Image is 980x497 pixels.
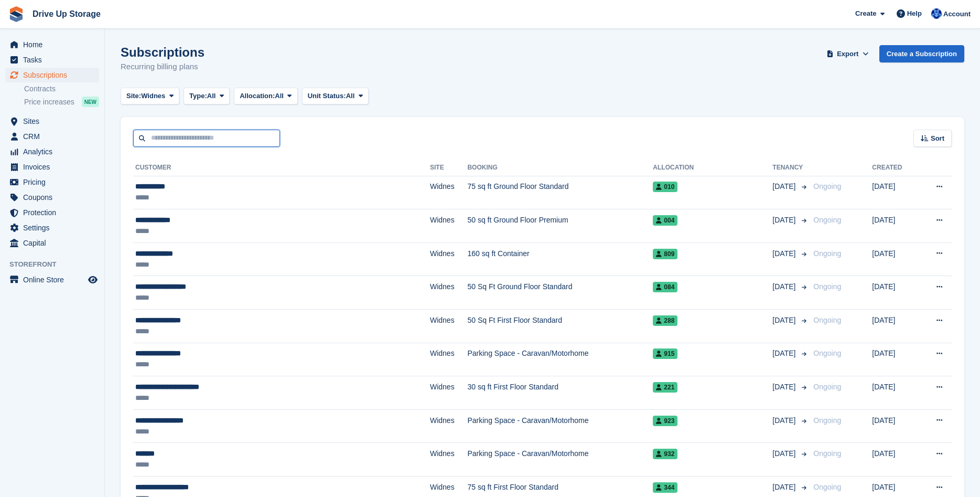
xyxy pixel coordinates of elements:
td: Widnes [430,242,467,276]
span: 004 [653,215,677,226]
span: Ongoing [813,316,841,324]
td: Widnes [430,409,467,443]
span: Invoices [23,160,86,174]
a: menu [5,175,99,189]
span: Sites [23,114,86,129]
span: Ongoing [813,383,841,391]
a: menu [5,205,99,220]
span: [DATE] [772,382,798,393]
span: Ongoing [813,349,841,357]
td: [DATE] [872,209,918,243]
span: 084 [653,282,677,292]
span: Create [855,8,876,19]
span: 344 [653,482,677,493]
a: Price increases NEW [24,96,99,108]
td: [DATE] [872,409,918,443]
span: Ongoing [813,282,841,291]
td: Parking Space - Caravan/Motorhome [467,409,653,443]
td: Widnes [430,310,467,343]
td: Widnes [430,343,467,376]
a: menu [5,160,99,174]
span: CRM [23,129,86,144]
span: Site: [126,91,141,101]
th: Allocation [653,160,772,176]
span: 809 [653,249,677,259]
a: menu [5,68,99,82]
a: Create a Subscription [879,45,964,62]
td: [DATE] [872,443,918,477]
span: All [207,91,216,101]
td: [DATE] [872,276,918,310]
a: Drive Up Storage [28,5,105,23]
span: Settings [23,220,86,235]
img: Widnes Team [931,8,942,19]
span: Coupons [23,190,86,205]
td: 50 Sq Ft Ground Floor Standard [467,276,653,310]
span: [DATE] [772,181,798,192]
span: [DATE] [772,415,798,426]
button: Type: All [184,88,230,105]
span: Export [837,49,858,59]
span: Unit Status: [308,91,346,101]
p: Recurring billing plans [121,61,204,73]
td: [DATE] [872,176,918,209]
span: [DATE] [772,248,798,259]
a: menu [5,144,99,159]
span: [DATE] [772,348,798,359]
td: [DATE] [872,310,918,343]
span: 932 [653,449,677,459]
span: Capital [23,236,86,250]
span: Pricing [23,175,86,189]
td: [DATE] [872,242,918,276]
span: All [275,91,284,101]
span: Storefront [9,259,104,270]
h1: Subscriptions [121,45,204,59]
th: Booking [467,160,653,176]
span: 923 [653,416,677,426]
th: Customer [133,160,430,176]
span: 288 [653,315,677,326]
span: All [346,91,355,101]
a: menu [5,114,99,129]
span: Protection [23,205,86,220]
td: [DATE] [872,376,918,410]
a: menu [5,272,99,287]
a: Contracts [24,84,99,94]
a: menu [5,220,99,235]
span: Ongoing [813,182,841,191]
span: Price increases [24,97,74,107]
span: Home [23,37,86,52]
span: [DATE] [772,482,798,493]
span: [DATE] [772,315,798,326]
span: Ongoing [813,483,841,491]
span: 915 [653,348,677,359]
td: Parking Space - Caravan/Motorhome [467,443,653,477]
span: Account [943,9,971,19]
span: Help [907,8,922,19]
td: Widnes [430,276,467,310]
td: Widnes [430,209,467,243]
span: Tasks [23,52,86,67]
td: 50 sq ft Ground Floor Premium [467,209,653,243]
a: menu [5,129,99,144]
span: Allocation: [240,91,275,101]
a: menu [5,236,99,250]
button: Site: Widnes [121,88,179,105]
td: 75 sq ft Ground Floor Standard [467,176,653,209]
td: 160 sq ft Container [467,242,653,276]
td: [DATE] [872,343,918,376]
th: Site [430,160,467,176]
span: 010 [653,182,677,192]
span: Ongoing [813,416,841,425]
td: Widnes [430,443,467,477]
span: Sort [931,133,944,144]
td: Widnes [430,176,467,209]
a: menu [5,52,99,67]
span: Online Store [23,272,86,287]
a: menu [5,37,99,52]
a: Preview store [87,273,99,286]
span: Ongoing [813,449,841,458]
div: NEW [82,97,99,107]
span: [DATE] [772,448,798,459]
button: Allocation: All [234,88,298,105]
